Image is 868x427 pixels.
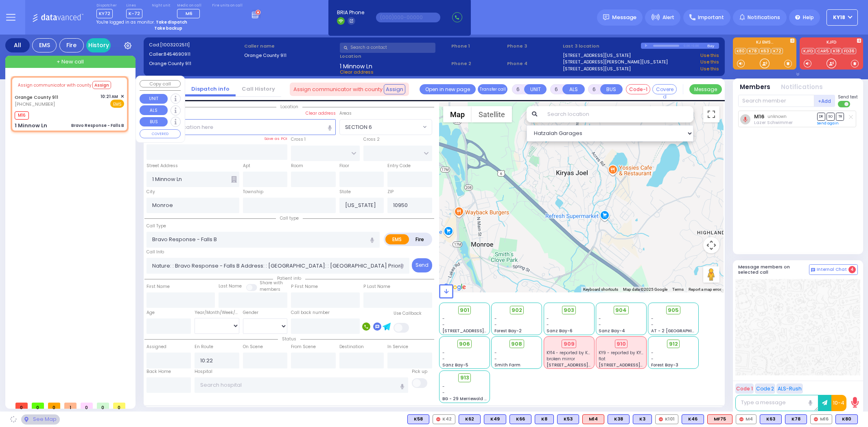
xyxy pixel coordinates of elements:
label: Street Address [146,163,178,169]
strong: Take backup [154,25,182,31]
label: On Scene [243,344,263,350]
span: - [442,390,445,396]
button: Show street map [443,106,472,122]
label: Orange County 911 [244,52,337,59]
div: Year/Month/Week/Day [195,309,239,316]
div: K38 [608,414,630,424]
label: Room [291,163,303,169]
span: BG - 29 Merriewold S. [442,396,488,402]
div: BLS [484,414,506,424]
input: Search hospital [195,377,408,393]
button: UNIT [140,94,168,104]
a: Use this [700,52,719,59]
label: Caller: [149,51,242,58]
a: K18 [831,48,842,54]
div: K80 [835,414,858,424]
img: red-radio-icon.svg [814,417,818,421]
label: Call Type [146,223,166,229]
span: SO [826,113,835,120]
a: [STREET_ADDRESS][US_STATE] [563,52,631,59]
button: ALS [140,105,168,115]
span: Forest Bay-3 [651,362,678,368]
div: Fire [59,38,84,52]
label: Apt [243,163,250,169]
label: Medic on call [177,3,203,8]
div: ALS [707,414,732,424]
div: EMS [32,38,57,52]
img: red-radio-icon.svg [659,417,663,421]
div: Bay [707,43,719,49]
span: + New call [57,58,84,66]
span: - [651,322,654,328]
label: Clear address [306,110,336,117]
label: Township [243,189,263,195]
div: All [5,38,30,52]
label: Areas [339,110,352,117]
a: Use this [700,65,719,72]
label: En Route [195,344,213,350]
div: K62 [459,414,481,424]
div: M4 [736,414,756,424]
div: K58 [407,414,429,424]
span: - [494,350,497,356]
span: - [547,322,549,328]
a: Open in new page [420,84,476,94]
label: First Name [146,283,170,290]
label: Back Home [146,368,171,375]
a: History [86,38,111,52]
a: CAR5 [816,48,831,54]
a: Orange County 911 [15,94,58,100]
span: Call type [276,215,303,221]
a: [STREET_ADDRESS][US_STATE] [563,65,631,72]
label: Gender [243,309,258,316]
span: unknown [767,113,787,120]
span: 0 [113,403,125,409]
label: EMS [385,234,409,244]
div: 1 Minnow Ln [15,122,47,130]
label: P Last Name [363,283,390,290]
img: comment-alt.png [811,268,815,272]
span: Phone 3 [507,43,560,50]
a: Send again [817,121,839,126]
label: Call back number [291,309,330,316]
button: 10-4 [831,395,846,411]
span: 908 [511,340,522,348]
div: BLS [835,414,858,424]
label: KJFD [800,40,863,46]
img: message.svg [603,14,609,20]
span: broken mirror [547,356,575,362]
span: Sanz Bay-6 [547,328,573,334]
button: ALS-Rush [776,383,803,394]
button: Toggle fullscreen view [703,106,719,122]
div: K46 [682,414,704,424]
button: Message [689,84,722,94]
label: Cross 2 [363,136,380,143]
span: - [651,350,654,356]
button: Code 2 [755,383,775,394]
span: ✕ [120,93,124,100]
button: BUS [600,84,623,94]
div: K49 [484,414,506,424]
span: M6 [186,10,192,17]
button: Transfer call [478,84,507,94]
label: Call Info [146,249,164,255]
a: Call History [236,85,281,93]
span: Send text [838,94,858,100]
span: 0 [81,403,93,409]
div: K3 [633,414,652,424]
span: You're logged in as monitor. [96,19,155,25]
span: Other building occupants [231,176,237,183]
span: [1003202511] [160,41,190,48]
label: ZIP [387,189,394,195]
span: flat [599,356,606,362]
span: KY14 - reported by K90 [547,350,593,356]
button: ALS [562,84,585,94]
span: Phone 1 [451,43,504,50]
div: K42 [433,414,455,424]
label: Last 3 location [563,43,641,50]
span: - [494,356,497,362]
strong: Take dispatch [156,19,187,25]
label: Destination [339,344,364,350]
label: Orange County 911 [149,60,242,67]
span: Assign communicator with county [18,82,92,88]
